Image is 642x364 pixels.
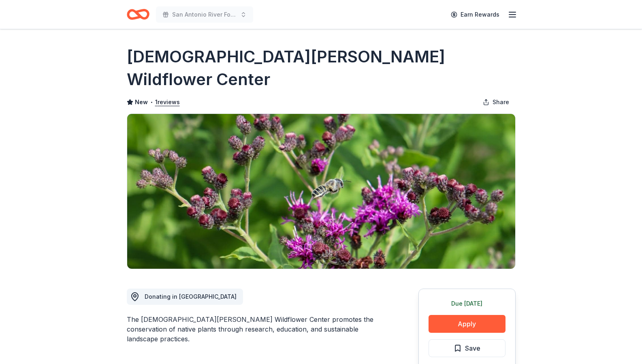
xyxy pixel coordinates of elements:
div: Due [DATE] [429,299,505,308]
h1: [DEMOGRAPHIC_DATA][PERSON_NAME] Wildflower Center [127,45,516,91]
div: The [DEMOGRAPHIC_DATA][PERSON_NAME] Wildflower Center promotes the conservation of native plants ... [127,315,380,344]
img: Image for Lady Bird Johnson Wildflower Center [127,114,515,269]
button: San Antonio River Foundation Legacy Luncheon [156,6,253,23]
a: Home [127,5,149,24]
span: Share [493,97,509,107]
span: Save [465,343,480,353]
span: San Antonio River Foundation Legacy Luncheon [172,10,237,19]
button: 1reviews [155,97,180,107]
span: Donating in [GEOGRAPHIC_DATA] [145,293,237,300]
button: Save [429,339,505,357]
a: Earn Rewards [446,7,504,22]
span: • [150,99,153,105]
span: New [135,97,148,107]
button: Apply [429,315,505,333]
button: Share [476,94,516,110]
